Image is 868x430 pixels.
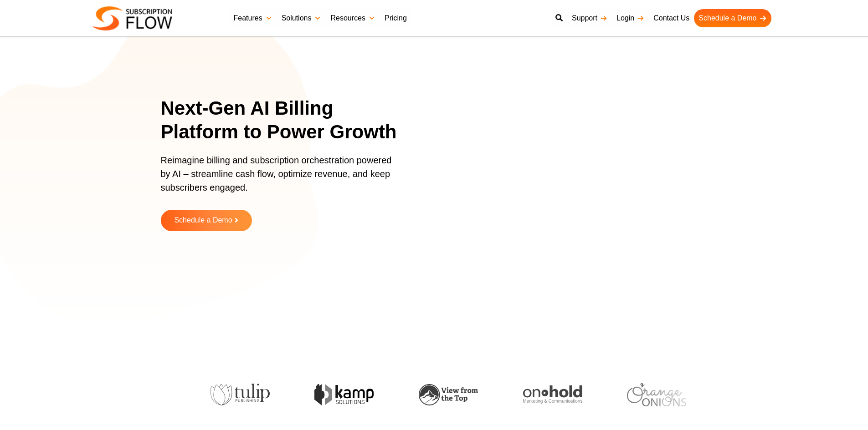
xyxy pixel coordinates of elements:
[92,6,172,30] img: Subscriptionflow
[211,384,270,405] img: tulip-publishing
[627,383,686,406] img: orange-onions
[161,210,252,231] a: Schedule a Demo
[649,9,694,27] a: Contact Us
[326,9,380,27] a: Resources
[523,385,582,404] img: onhold-marketing
[229,9,277,27] a: Features
[694,9,771,27] a: Schedule a Demo
[567,9,612,27] a: Support
[161,153,398,203] p: Reimagine billing and subscription orchestration powered by AI – streamline cash flow, optimize r...
[612,9,649,27] a: Login
[380,9,411,27] a: Pricing
[419,384,478,405] img: view-from-the-top
[314,384,374,405] img: kamp-solution
[277,9,326,27] a: Solutions
[161,96,409,144] h1: Next-Gen AI Billing Platform to Power Growth
[174,217,232,224] span: Schedule a Demo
